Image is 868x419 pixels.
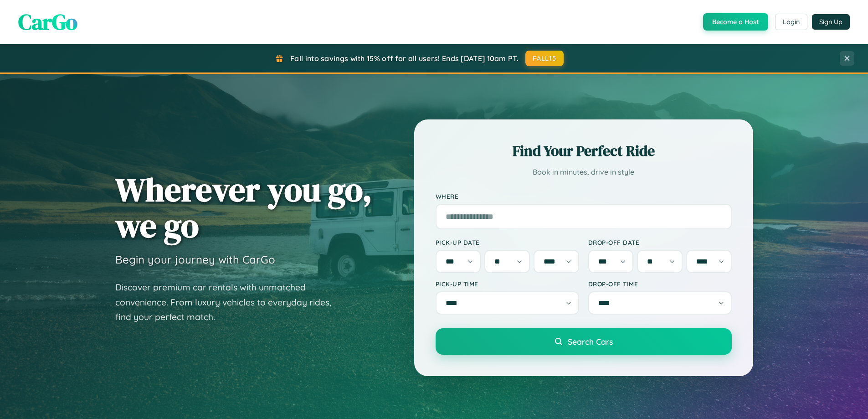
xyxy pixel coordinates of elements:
span: Fall into savings with 15% off for all users! Ends [DATE] 10am PT. [290,54,519,63]
p: Book in minutes, drive in style [436,166,732,179]
label: Pick-up Time [436,280,579,288]
h2: Find Your Perfect Ride [436,141,732,161]
button: FALL15 [525,51,564,66]
h3: Begin your journey with CarGo [115,253,275,266]
span: Search Cars [568,336,613,347]
button: Become a Host [703,13,768,31]
label: Pick-up Date [436,238,579,246]
p: Discover premium car rentals with unmatched convenience. From luxury vehicles to everyday rides, ... [115,280,343,325]
label: Where [436,192,732,200]
label: Drop-off Time [588,280,732,288]
h1: Wherever you go, we go [115,171,372,243]
button: Login [775,14,807,30]
label: Drop-off Date [588,238,732,246]
span: CarGo [18,7,77,37]
button: Search Cars [436,328,732,355]
button: Sign Up [812,14,850,30]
